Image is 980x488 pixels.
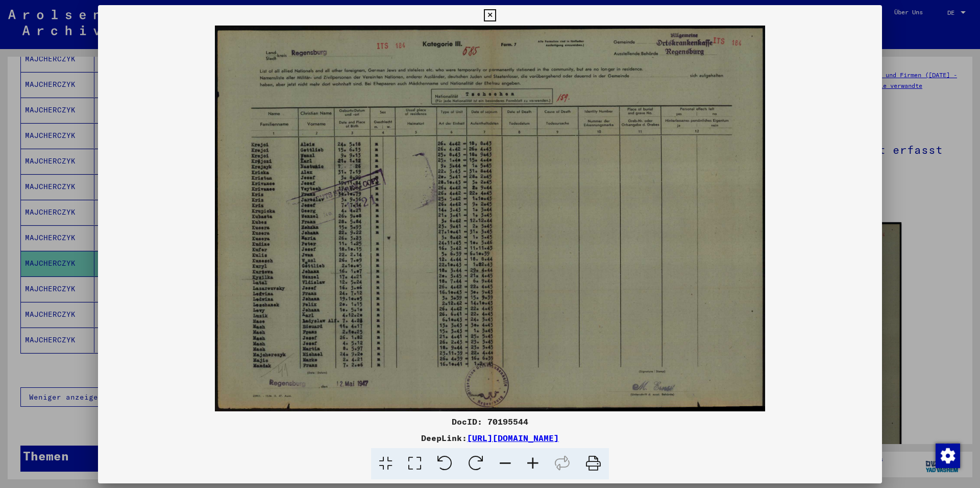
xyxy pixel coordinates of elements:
img: Zustimmung ändern [936,444,960,468]
div: Zustimmung ändern [935,443,960,468]
div: DocID: 70195544 [98,415,882,428]
a: [URL][DOMAIN_NAME] [467,433,559,443]
div: DeepLink: [98,432,882,444]
img: 001.jpg [98,26,882,411]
